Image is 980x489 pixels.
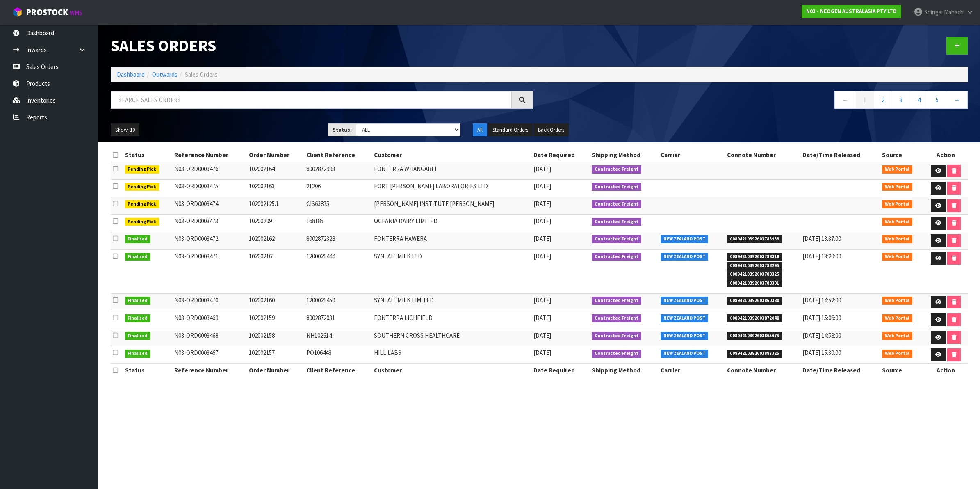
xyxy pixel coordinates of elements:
td: N03-ORD0003471 [172,249,247,293]
td: PO106448 [304,346,372,364]
a: 4 [910,91,928,109]
span: 00894210392603860380 [727,297,782,305]
span: Pending Pick [125,165,160,174]
td: N03-ORD0003468 [172,329,247,346]
td: FORT [PERSON_NAME] LABORATORIES LTD [372,180,531,197]
span: 00894210392603887325 [727,350,782,358]
th: Date Required [531,364,590,377]
td: 102002161 [247,249,304,293]
th: Shipping Method [590,149,658,162]
a: Outwards [152,71,178,78]
td: [PERSON_NAME] INSTITUTE [PERSON_NAME] [372,197,531,215]
button: All [473,123,487,137]
td: 8002872328 [304,232,372,249]
span: [DATE] [533,314,551,322]
td: SOUTHERN CROSS HEALTHCARE [372,329,531,346]
td: 102002162 [247,232,304,249]
button: Show: 10 [111,123,139,137]
nav: Page navigation [545,91,968,111]
span: Pending Pick [125,218,160,226]
a: Dashboard [117,71,145,78]
span: Contracted Freight [592,218,641,226]
td: FONTERRA HAWERA [372,232,531,249]
td: 1200021450 [304,293,372,311]
td: 102002164 [247,162,304,180]
a: 5 [928,91,946,109]
td: N03-ORD0003467 [172,346,247,364]
span: Web Portal [882,165,912,174]
span: [DATE] 15:06:00 [802,314,841,322]
button: Back Orders [533,123,569,137]
span: Web Portal [882,253,912,261]
td: SYNLAIT MILK LTD [372,249,531,293]
td: 8002872031 [304,311,372,329]
a: → [946,91,968,109]
span: 00894210392603785959 [727,235,782,243]
span: [DATE] [533,331,551,339]
span: ProStock [26,7,68,18]
td: FONTERRA WHANGAREI [372,162,531,180]
td: N03-ORD0003475 [172,180,247,197]
th: Reference Number [172,364,247,377]
th: Order Number [247,364,304,377]
td: N03-ORD0003470 [172,293,247,311]
span: [DATE] 15:30:00 [802,349,841,356]
span: Web Portal [882,314,912,322]
strong: N03 - NEOGEN AUSTRALASIA PTY LTD [806,8,897,15]
td: 102002159 [247,311,304,329]
span: NEW ZEALAND POST [661,235,709,243]
span: 00894210392603865675 [727,332,782,340]
span: [DATE] [533,349,551,356]
span: Finalised [125,297,151,305]
th: Action [924,364,968,377]
span: Contracted Freight [592,332,641,340]
span: Contracted Freight [592,235,641,243]
span: [DATE] [533,165,551,173]
td: N03-ORD0003474 [172,197,247,215]
span: Contracted Freight [592,200,641,208]
td: 102002157 [247,346,304,364]
span: 00894210392603788325 [727,270,782,279]
span: [DATE] [533,235,551,242]
h1: Sales Orders [111,37,533,55]
span: NEW ZEALAND POST [661,297,709,305]
a: ← [834,91,856,109]
span: Contracted Freight [592,253,641,261]
span: Web Portal [882,218,912,226]
span: Contracted Freight [592,165,641,174]
td: 102002163 [247,180,304,197]
td: 102002158 [247,329,304,346]
span: 00894210392603788295 [727,262,782,270]
th: Connote Number [725,149,800,162]
th: Status [123,149,172,162]
span: Web Portal [882,200,912,208]
th: Connote Number [725,364,800,377]
td: 21206 [304,180,372,197]
th: Date Required [531,149,590,162]
button: Standard Orders [488,123,533,137]
span: Contracted Freight [592,350,641,358]
td: 102002091 [247,215,304,232]
a: 2 [874,91,892,109]
th: Shipping Method [590,364,658,377]
span: Web Portal [882,235,912,243]
td: N03-ORD0003472 [172,232,247,249]
span: Finalised [125,350,151,358]
th: Source [880,364,924,377]
span: Finalised [125,332,151,340]
td: CIS63875 [304,197,372,215]
td: N03-ORD0003469 [172,311,247,329]
span: 00894210392603788318 [727,253,782,261]
th: Customer [372,149,531,162]
span: Finalised [125,253,151,261]
span: NEW ZEALAND POST [661,332,709,340]
span: Pending Pick [125,200,160,208]
span: Finalised [125,235,151,243]
span: Web Portal [882,350,912,358]
span: [DATE] [533,217,551,225]
span: [DATE] [533,296,551,304]
span: Contracted Freight [592,297,641,305]
th: Client Reference [304,149,372,162]
td: 102002160 [247,293,304,311]
td: HILL LABS [372,346,531,364]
